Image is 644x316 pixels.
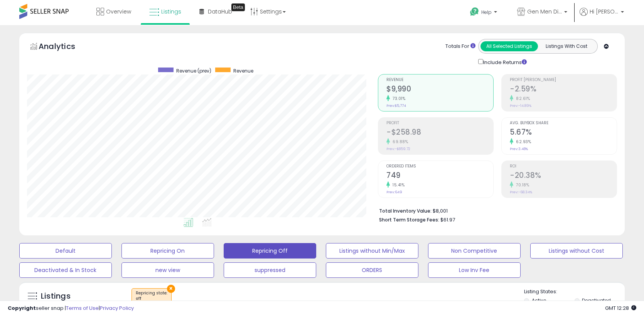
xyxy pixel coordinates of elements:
h2: $9,990 [386,84,493,95]
h2: 749 [386,171,493,181]
a: Hi [PERSON_NAME] [580,8,624,25]
span: 2025-10-14 12:28 GMT [605,304,636,312]
small: 82.61% [513,96,530,101]
i: Get Help [470,7,479,17]
small: Prev: $5,774 [386,103,406,108]
strong: Copyright [8,304,36,312]
span: ROI [510,164,617,169]
small: Prev: -68.34% [510,190,532,194]
small: 70.18% [513,182,529,188]
h2: -$258.98 [386,128,493,138]
span: Help [481,9,492,15]
span: DataHub [208,8,232,15]
b: Short Term Storage Fees: [379,216,439,223]
span: Avg. Buybox Share [510,121,617,125]
small: 62.93% [513,139,531,145]
span: Repricing state : [136,290,167,302]
button: All Selected Listings [480,41,538,51]
button: suppressed [224,262,316,278]
span: Overview [106,8,131,15]
div: Tooltip anchor [231,3,245,11]
a: Terms of Use [66,304,99,312]
button: Repricing On [121,243,214,259]
h2: -20.38% [510,171,617,181]
h2: -2.59% [510,84,617,95]
h5: Analytics [39,41,90,54]
button: Listings without Min/Max [326,243,418,259]
p: Listing States: [524,288,625,296]
span: Revenue [386,78,493,82]
span: Hi [PERSON_NAME] [590,8,619,15]
div: Include Returns [472,57,536,66]
small: 73.01% [390,96,405,101]
h5: Listings [41,291,71,302]
small: Prev: -$859.72 [386,147,410,151]
div: seller snap | | [8,305,134,312]
li: $8,001 [379,206,611,215]
button: Listings without Cost [530,243,623,259]
button: Non Competitive [428,243,521,259]
button: × [167,285,175,293]
button: Default [19,243,112,259]
button: Repricing Off [224,243,316,259]
span: $61.97 [440,216,455,223]
button: ORDERS [326,262,418,278]
span: Profit [386,121,493,125]
button: Low Inv Fee [428,262,521,278]
span: Ordered Items [386,164,493,169]
button: Listings With Cost [538,41,595,51]
span: Revenue [233,68,253,74]
div: Totals For [445,43,475,50]
small: Prev: 3.48% [510,147,528,151]
small: 69.88% [390,139,408,145]
small: Prev: 649 [386,190,402,194]
button: new view [121,262,214,278]
button: Deactivated & In Stock [19,262,112,278]
small: 15.41% [390,182,405,188]
span: Profit [PERSON_NAME] [510,78,617,82]
h2: 5.67% [510,128,617,138]
span: Gen Men Distributor [527,8,562,15]
a: Help [464,1,505,25]
a: Privacy Policy [100,304,134,312]
b: Total Inventory Value: [379,208,432,214]
span: Listings [161,8,181,15]
small: Prev: -14.89% [510,103,531,108]
span: Revenue (prev) [176,68,211,74]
